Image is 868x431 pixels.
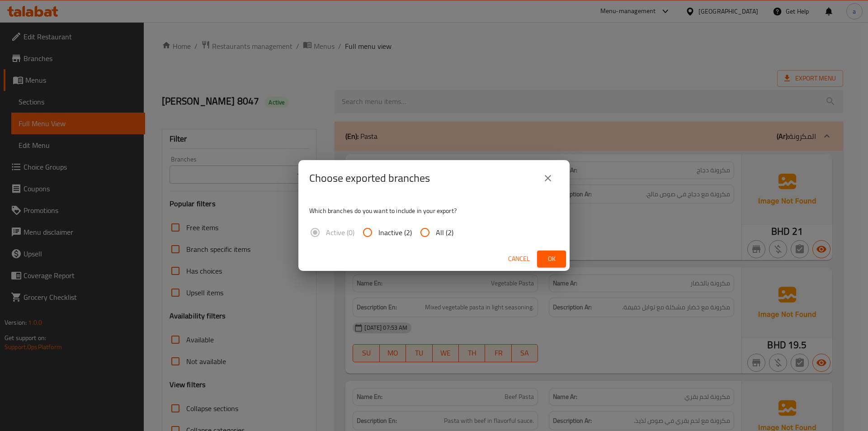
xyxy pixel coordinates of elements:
p: Which branches do you want to include in your export? [309,206,559,215]
span: Cancel [508,253,530,265]
span: All (2) [436,227,453,238]
button: close [537,167,559,189]
span: Inactive (2) [378,227,412,238]
span: Ok [544,253,559,265]
h2: Choose exported branches [309,171,430,185]
span: Active (0) [326,227,354,238]
button: Cancel [505,251,533,267]
button: Ok [537,251,566,267]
